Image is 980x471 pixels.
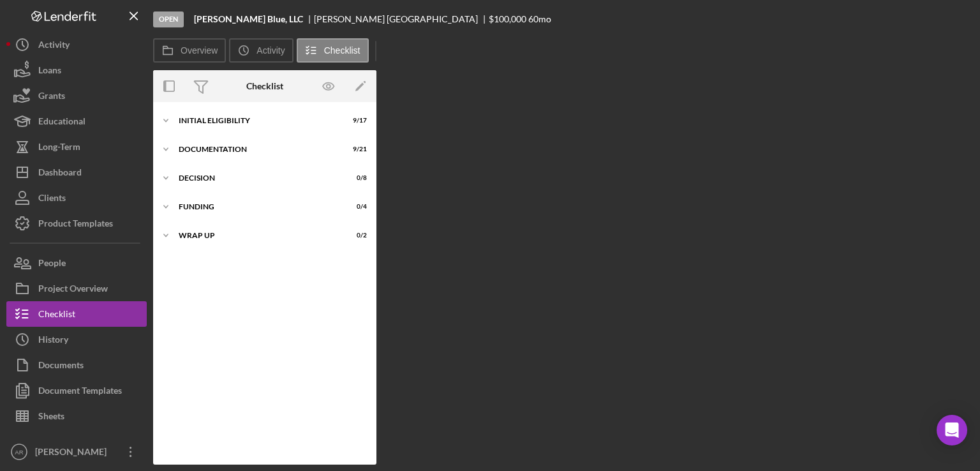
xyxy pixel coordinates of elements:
div: [PERSON_NAME] [32,439,115,468]
div: Project Overview [38,276,108,304]
div: Checklist [246,81,283,91]
button: Activity [229,38,293,63]
div: Long-Term [38,134,80,163]
div: Dashboard [38,160,82,188]
div: Clients [38,185,66,214]
b: [PERSON_NAME] Blue, LLC [194,14,303,24]
button: Loans [6,57,147,83]
div: Funding [179,203,335,211]
div: 0 / 2 [344,232,367,239]
div: Checklist [38,301,75,330]
label: Activity [256,45,285,56]
button: History [6,327,147,352]
button: Educational [6,108,147,134]
button: Checklist [6,301,147,327]
div: Sheets [38,403,64,432]
div: 0 / 8 [344,174,367,182]
div: Decision [179,174,335,182]
button: Product Templates [6,211,147,236]
label: Overview [181,45,218,56]
button: AR[PERSON_NAME] [6,439,147,465]
div: Loans [38,57,61,86]
div: 0 / 4 [344,203,367,211]
div: Product Templates [38,211,113,239]
div: 9 / 21 [344,146,367,153]
button: Grants [6,83,147,108]
div: Open [153,11,184,27]
div: Activity [38,32,70,61]
div: History [38,327,68,355]
button: Clients [6,185,147,211]
div: Documentation [179,146,335,153]
button: Sheets [6,403,147,429]
div: Wrap up [179,232,335,239]
button: Dashboard [6,160,147,185]
button: Project Overview [6,276,147,301]
button: Activity [6,32,147,57]
div: Initial Eligibility [179,117,335,124]
label: Checklist [324,45,360,56]
div: 60 mo [528,14,551,24]
div: Open Intercom Messenger [937,415,967,445]
div: [PERSON_NAME] [GEOGRAPHIC_DATA] [314,14,489,24]
button: Long-Term [6,134,147,160]
button: Overview [153,38,226,63]
div: Document Templates [38,378,122,407]
div: Educational [38,108,85,137]
button: People [6,250,147,276]
button: Document Templates [6,378,147,403]
text: AR [15,449,23,456]
button: Checklist [297,38,369,63]
span: $100,000 [489,13,526,24]
div: Grants [38,83,65,112]
div: People [38,250,66,279]
button: Documents [6,352,147,378]
div: 9 / 17 [344,117,367,124]
div: Documents [38,352,84,381]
